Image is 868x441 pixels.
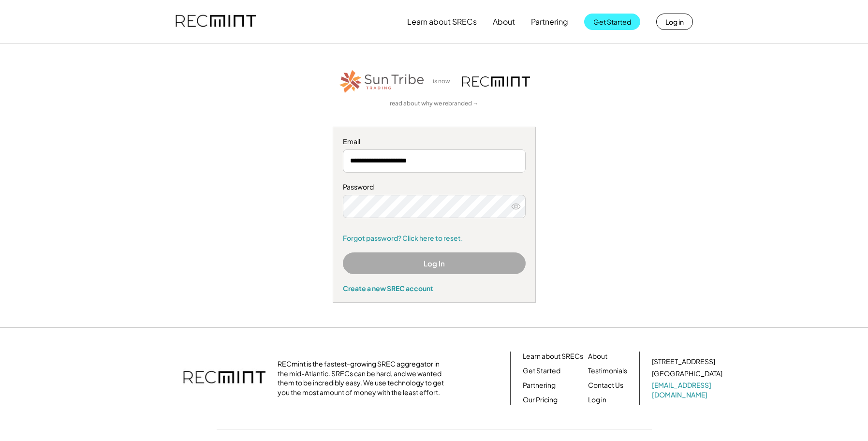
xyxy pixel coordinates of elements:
[523,395,558,405] a: Our Pricing
[343,182,526,192] div: Password
[531,12,568,31] button: Partnering
[584,14,640,30] button: Get Started
[343,234,526,243] a: Forgot password? Click here to reset.
[343,252,526,274] button: Log In
[652,369,722,379] div: [GEOGRAPHIC_DATA]
[523,381,556,390] a: Partnering
[652,357,715,367] div: [STREET_ADDRESS]
[183,361,265,395] img: recmint-logotype%403x.png
[176,5,256,38] img: recmint-logotype%403x.png
[343,137,526,147] div: Email
[588,381,623,390] a: Contact Us
[338,68,426,95] img: STT_Horizontal_Logo%2B-%2BColor.png
[523,366,560,376] a: Get Started
[588,352,607,361] a: About
[523,352,583,361] a: Learn about SRECs
[588,366,627,376] a: Testimonials
[462,76,530,87] img: recmint-logotype%403x.png
[493,12,515,31] button: About
[407,12,477,31] button: Learn about SRECs
[430,77,457,86] div: is now
[390,100,479,108] a: read about why we rebranded →
[656,14,693,30] button: Log in
[652,381,724,399] a: [EMAIL_ADDRESS][DOMAIN_NAME]
[278,359,449,397] div: RECmint is the fastest-growing SREC aggregator in the mid-Atlantic. SRECs can be hard, and we wan...
[588,395,606,405] a: Log in
[343,284,526,293] div: Create a new SREC account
